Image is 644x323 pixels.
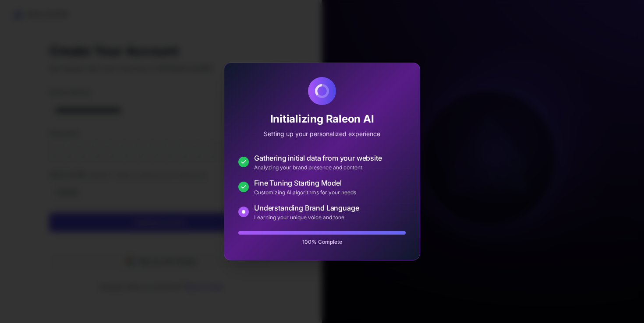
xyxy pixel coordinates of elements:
[254,203,406,213] p: Understanding Brand Language
[238,238,406,246] p: 100% Complete
[254,164,406,171] p: Analyzing your brand presence and content
[254,189,406,196] p: Customizing AI algorithms for your needs
[238,112,406,126] h2: Initializing Raleon AI
[254,178,406,188] p: Fine Tuning Starting Model
[254,153,406,163] p: Gathering initial data from your website
[238,129,406,139] p: Setting up your personalized experience
[254,214,406,221] p: Learning your unique voice and tone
